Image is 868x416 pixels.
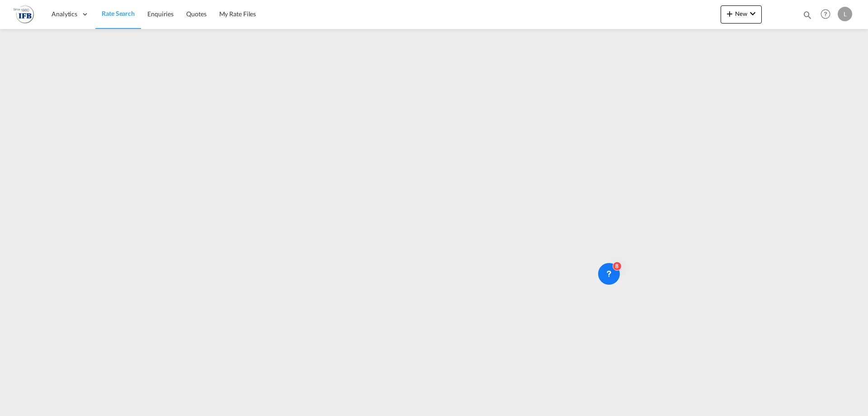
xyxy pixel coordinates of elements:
[747,8,758,19] md-icon: icon-chevron-down
[52,10,77,19] span: Analytics
[147,10,174,18] span: Enquiries
[802,10,812,24] div: icon-magnify
[838,7,852,21] div: L
[14,4,34,24] img: de31bbe0256b11eebba44b54815f083d.png
[102,10,135,17] span: Rate Search
[724,8,735,19] md-icon: icon-plus 400-fg
[818,6,838,23] div: Help
[219,10,256,18] span: My Rate Files
[818,6,833,22] span: Help
[721,5,762,24] button: icon-plus 400-fgNewicon-chevron-down
[186,10,206,18] span: Quotes
[802,10,812,20] md-icon: icon-magnify
[724,10,758,17] span: New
